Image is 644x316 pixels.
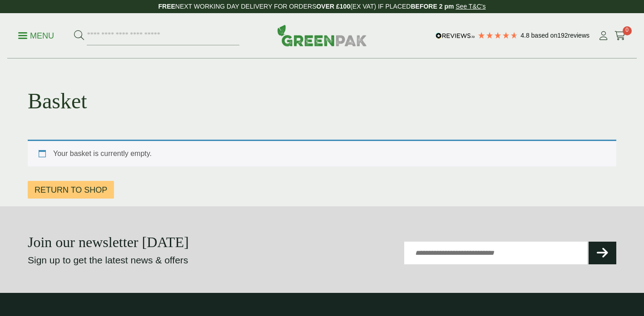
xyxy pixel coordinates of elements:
[28,253,292,267] p: Sign up to get the latest news & offers
[531,32,558,39] span: Based on
[520,32,531,39] span: 4.8
[18,30,54,39] a: Menu
[598,31,609,40] i: My Account
[456,3,485,10] a: See T&C's
[158,3,175,10] strong: FREE
[28,181,114,199] a: Return to shop
[316,3,350,10] strong: OVER £100
[568,32,590,39] span: reviews
[614,29,626,43] a: 0
[28,88,87,114] h1: Basket
[28,140,616,166] div: Your basket is currently empty.
[277,24,367,46] img: GreenPak Supplies
[477,31,518,39] div: 4.8 Stars
[614,31,626,40] i: Cart
[18,30,54,41] p: Menu
[557,32,568,39] span: 192
[436,33,475,39] img: REVIEWS.io
[623,26,632,35] span: 0
[28,234,189,250] strong: Join our newsletter [DATE]
[411,3,454,10] strong: BEFORE 2 pm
